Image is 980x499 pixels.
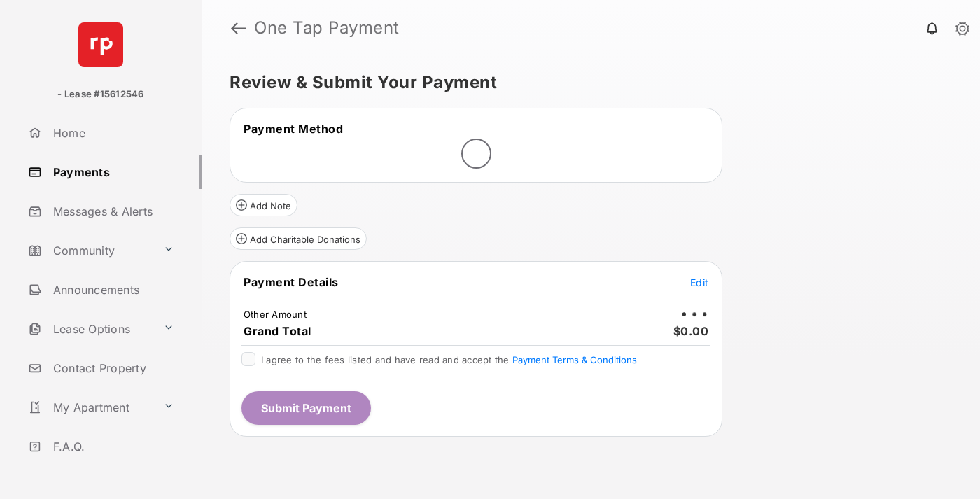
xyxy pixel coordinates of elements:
[512,354,637,365] button: I agree to the fees listed and have read and accept the
[22,391,157,424] a: My Apartment
[241,391,371,425] button: Submit Payment
[22,430,202,463] a: F.A.Q.
[22,312,157,346] a: Lease Options
[690,275,708,289] button: Edit
[22,351,202,385] a: Contact Property
[230,227,367,250] button: Add Charitable Donations
[230,74,941,91] h5: Review & Submit Your Payment
[57,87,143,101] p: - Lease #15612546
[22,116,202,150] a: Home
[244,122,343,136] span: Payment Method
[244,275,339,289] span: Payment Details
[22,234,157,267] a: Community
[78,22,123,67] img: svg+xml;base64,PHN2ZyB4bWxucz0iaHR0cDovL3d3dy53My5vcmcvMjAwMC9zdmciIHdpZHRoPSI2NCIgaGVpZ2h0PSI2NC...
[230,194,297,216] button: Add Note
[673,324,709,338] span: $0.00
[22,155,202,189] a: Payments
[244,324,311,338] span: Grand Total
[254,20,400,36] strong: One Tap Payment
[22,273,202,307] a: Announcements
[22,195,202,228] a: Messages & Alerts
[243,308,307,321] td: Other Amount
[690,276,708,288] span: Edit
[261,354,637,365] span: I agree to the fees listed and have read and accept the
